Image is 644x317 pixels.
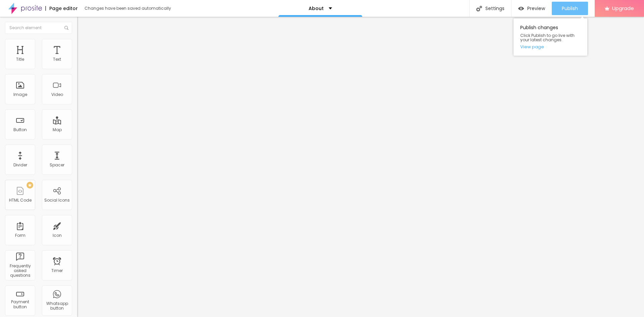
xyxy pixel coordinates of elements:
div: Image [13,92,27,97]
img: view-1.svg [518,6,524,11]
a: View page [520,45,581,49]
input: Search element [5,22,72,34]
div: Button [13,127,27,132]
button: Publish [552,2,588,15]
div: Changes have been saved automatically [85,6,171,10]
div: Title [16,57,24,62]
button: Preview [512,2,552,15]
span: Preview [527,6,545,11]
span: Upgrade [612,5,634,11]
span: Click Publish to go live with your latest changes. [520,33,581,42]
div: Page editor [45,6,78,11]
img: Icone [64,26,68,30]
div: HTML Code [9,198,32,203]
span: Publish [562,6,578,11]
div: Form [15,233,25,238]
p: About [309,6,324,11]
div: Divider [13,163,27,167]
div: Payment button [7,300,33,309]
div: Spacer [50,163,64,167]
div: Video [51,92,63,97]
div: Publish changes [514,18,587,56]
div: Social Icons [44,198,70,203]
div: Icon [53,233,62,238]
div: Timer [51,268,63,273]
img: Icone [476,6,482,11]
div: Whatsapp button [44,301,70,311]
iframe: Editor [77,17,644,317]
div: Map [53,127,62,132]
div: Frequently asked questions [7,264,33,278]
div: Text [53,57,61,62]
